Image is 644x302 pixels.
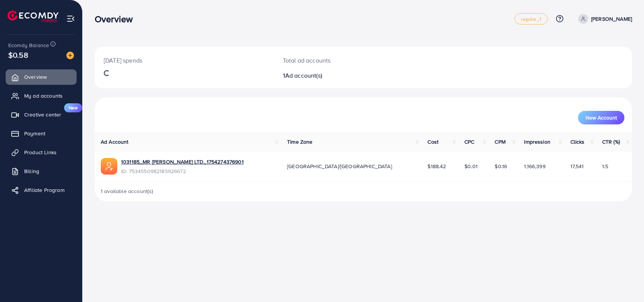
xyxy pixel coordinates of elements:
a: [PERSON_NAME] [575,14,632,24]
span: Impression [524,138,550,146]
span: Ad Account [101,138,129,146]
a: My ad accounts [6,88,77,103]
a: Affiliate Program [6,182,77,198]
span: Ad account(s) [285,71,322,80]
a: 1031185_MR [PERSON_NAME] LTD_1754274376901 [121,158,244,166]
span: 1,166,399 [524,162,545,170]
a: Billing [6,164,77,179]
a: Payment [6,126,77,141]
span: [GEOGRAPHIC_DATA]/[GEOGRAPHIC_DATA] [287,162,392,170]
span: Payment [24,130,45,137]
span: My ad accounts [24,92,63,100]
span: 1 available account(s) [101,187,154,195]
p: [DATE] spends [104,56,265,65]
span: Time Zone [287,138,312,146]
span: CTR (%) [602,138,620,146]
img: image [66,52,74,59]
span: Clicks [570,138,585,146]
h3: Overview [95,14,139,25]
span: Ecomdy Balance [8,41,49,49]
span: Billing [24,167,39,175]
p: [PERSON_NAME] [591,14,632,23]
button: New Account [578,111,624,124]
a: Creative centerNew [6,107,77,122]
span: $0.01 [464,162,478,170]
span: New Account [586,115,617,120]
span: Creative center [24,111,61,118]
img: logo [8,11,58,22]
span: 17,541 [570,162,584,170]
h2: 1 [283,72,399,79]
span: Product Links [24,149,57,156]
span: $188.42 [427,162,446,170]
img: ic-ads-acc.e4c84228.svg [101,158,117,175]
span: Overview [24,73,47,81]
img: menu [66,14,75,23]
span: Affiliate Program [24,186,65,194]
span: 1.5 [602,162,608,170]
span: ID: 7534550982185926672 [121,167,244,175]
a: Product Links [6,145,77,160]
span: regular_1 [521,17,541,21]
span: $0.58 [8,49,28,60]
span: CPC [464,138,474,146]
a: regular_1 [515,13,547,25]
span: CPM [495,138,505,146]
span: New [64,103,82,112]
span: $0.16 [495,162,507,170]
a: Overview [6,69,77,84]
p: Total ad accounts [283,56,399,65]
span: Cost [427,138,438,146]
